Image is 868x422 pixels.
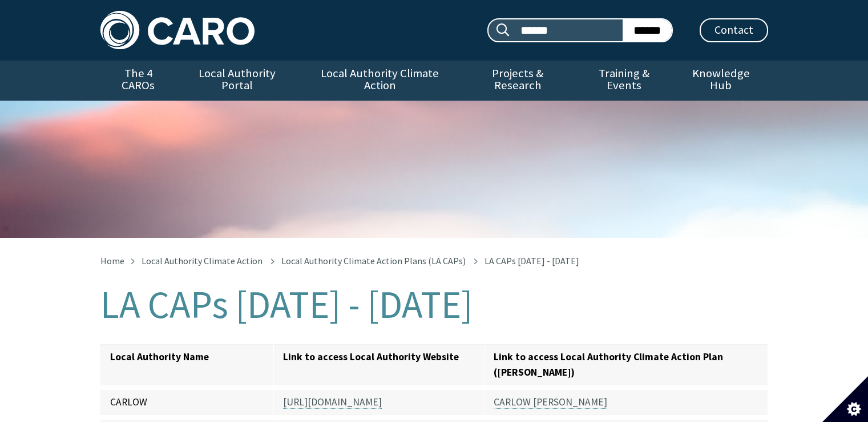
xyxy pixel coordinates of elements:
[100,11,255,49] img: Caro logo
[494,396,607,409] a: CARLOW [PERSON_NAME]
[822,376,868,422] button: Set cookie preferences
[100,284,768,326] h1: LA CAPs [DATE] - [DATE]
[142,255,263,266] a: Local Authority Climate Action
[281,255,466,266] a: Local Authority Climate Action Plans (LA CAPs)
[494,351,723,378] strong: Link to access Local Authority Climate Action Plan ([PERSON_NAME])
[485,255,579,266] span: LA CAPs [DATE] - [DATE]
[674,61,768,101] a: Knowledge Hub
[574,61,674,101] a: Training & Events
[176,61,298,101] a: Local Authority Portal
[110,351,209,363] strong: Local Authority Name
[298,61,461,101] a: Local Authority Climate Action
[700,18,768,42] a: Contact
[283,351,459,363] strong: Link to access Local Authority Website
[461,61,574,101] a: Projects & Research
[100,388,274,417] td: CARLOW
[100,255,124,266] a: Home
[100,61,176,101] a: The 4 CAROs
[283,396,382,409] a: [URL][DOMAIN_NAME]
